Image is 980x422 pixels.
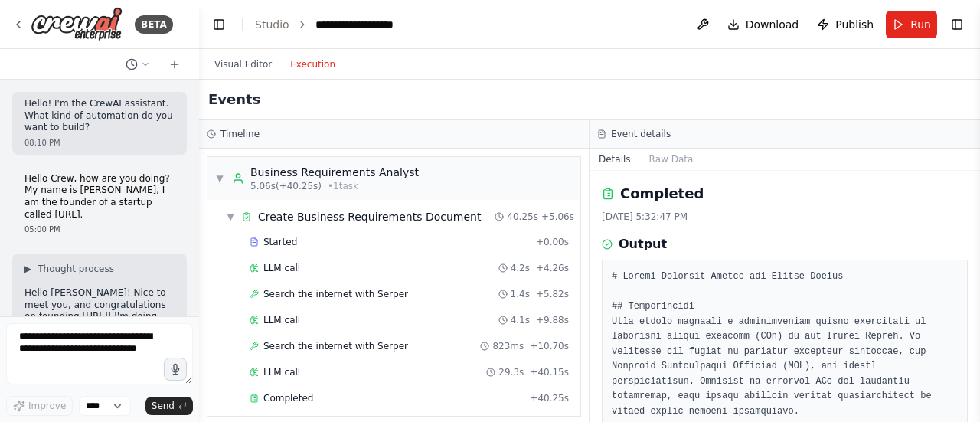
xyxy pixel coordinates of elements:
p: Hello! I'm the CrewAI assistant. What kind of automation do you want to build? [24,98,175,134]
span: 823ms [492,340,524,352]
h3: Timeline [220,128,260,140]
button: Improve [6,396,73,416]
span: LLM call [263,366,300,378]
button: Details [590,149,640,170]
p: Hello Crew, how are you doing? My name is [PERSON_NAME], I am the founder of a startup called [URL]. [24,173,175,221]
div: BETA [135,15,173,34]
span: Improve [28,400,66,412]
span: + 9.88s [536,314,569,326]
img: Logo [31,7,122,41]
nav: breadcrumb [255,17,394,32]
span: Search the internet with Serper [263,340,408,352]
div: 08:10 PM [24,137,175,149]
button: Visual Editor [205,55,281,74]
button: Raw Data [640,149,703,170]
span: + 40.15s [530,366,569,378]
button: Hide left sidebar [208,14,230,35]
span: 1.4s [511,288,530,300]
span: 5.06s (+40.25s) [250,180,322,192]
span: Thought process [38,263,114,275]
span: ▶ [24,263,31,275]
span: + 10.70s [530,340,569,352]
h2: Completed [620,183,704,204]
span: + 5.82s [536,288,569,300]
span: Publish [835,17,874,32]
span: + 40.25s [530,392,569,404]
div: 05:00 PM [24,224,175,235]
button: Download [721,11,805,38]
span: + 0.00s [536,236,569,248]
span: Search the internet with Serper [263,288,408,300]
span: + 5.06s [541,211,574,223]
span: Started [263,236,297,248]
span: Download [746,17,799,32]
button: Send [145,397,193,415]
button: Publish [811,11,880,38]
span: ▼ [215,172,224,185]
span: 40.25s [507,211,538,223]
span: Send [152,400,175,412]
span: 4.1s [511,314,530,326]
span: 4.2s [511,262,530,274]
button: Click to speak your automation idea [164,358,187,381]
button: ▶Thought process [24,263,114,275]
div: [DATE] 5:32:47 PM [602,211,968,223]
h3: Output [619,235,667,254]
span: 29.3s [498,366,524,378]
span: • 1 task [328,180,358,192]
button: Show right sidebar [946,14,968,35]
button: Start a new chat [162,55,187,74]
button: Run [886,11,937,38]
button: Switch to previous chat [119,55,156,74]
h2: Events [208,89,260,110]
p: Hello [PERSON_NAME]! Nice to meet you, and congratulations on founding [URL]! I'm doing great and... [24,287,175,359]
span: LLM call [263,262,300,274]
span: Completed [263,392,313,404]
span: + 4.26s [536,262,569,274]
span: LLM call [263,314,300,326]
span: ▼ [226,211,235,223]
div: Business Requirements Analyst [250,165,419,180]
div: Create Business Requirements Document [258,209,481,224]
a: Studio [255,18,289,31]
button: Execution [281,55,345,74]
span: Run [910,17,931,32]
h3: Event details [611,128,671,140]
